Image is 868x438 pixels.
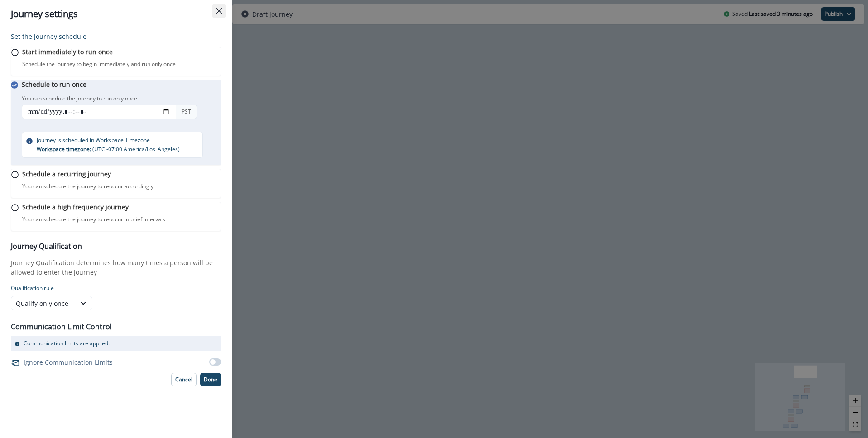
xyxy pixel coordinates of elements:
[22,215,165,224] p: You can schedule the journey to reoccur in brief intervals
[24,339,110,348] p: Communication limits are applied.
[212,4,226,18] button: Close
[11,284,221,292] p: Qualification rule
[176,105,197,119] div: PST
[22,60,176,68] p: Schedule the journey to begin immediately and run only once
[22,169,111,179] p: Schedule a recurring journey
[37,136,180,154] p: Journey is scheduled in Workspace Timezone ( UTC -07:00 America/Los_Angeles )
[11,258,221,277] p: Journey Qualification determines how many times a person will be allowed to enter the journey
[22,202,129,212] p: Schedule a high frequency journey
[22,47,113,57] p: Start immediately to run once
[16,299,71,308] div: Qualify only once
[22,95,137,103] p: You can schedule the journey to run only once
[37,145,92,153] span: Workspace timezone:
[204,376,217,383] p: Done
[200,373,221,386] button: Done
[11,32,221,41] p: Set the journey schedule
[11,321,112,332] p: Communication Limit Control
[11,7,221,21] div: Journey settings
[22,182,153,190] p: You can schedule the journey to reoccur accordingly
[11,242,221,251] h3: Journey Qualification
[175,376,192,383] p: Cancel
[171,373,197,386] button: Cancel
[22,80,86,89] p: Schedule to run once
[24,357,113,367] p: Ignore Communication Limits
